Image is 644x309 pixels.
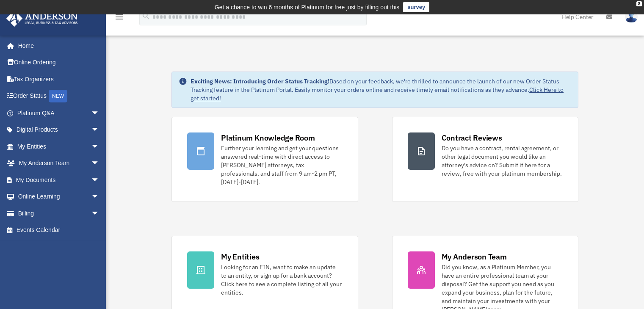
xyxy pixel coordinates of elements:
span: arrow_drop_down [91,105,108,122]
div: Looking for an EIN, want to make an update to an entity, or sign up for a bank account? Click her... [221,263,342,297]
div: NEW [49,90,67,102]
span: arrow_drop_down [91,205,108,222]
a: Events Calendar [6,222,112,239]
a: My Entitiesarrow_drop_down [6,138,112,155]
div: Do you have a contract, rental agreement, or other legal document you would like an attorney's ad... [442,144,563,178]
div: close [636,1,642,6]
span: arrow_drop_down [91,171,108,189]
span: arrow_drop_down [91,138,108,155]
img: Anderson Advisors Platinum Portal [4,10,80,27]
a: Click Here to get started! [191,86,564,102]
a: Tax Organizers [6,71,112,88]
a: Billingarrow_drop_down [6,205,112,222]
div: My Anderson Team [442,251,507,262]
i: menu [114,12,124,22]
span: arrow_drop_down [91,155,108,172]
a: Platinum Q&Aarrow_drop_down [6,105,112,121]
img: User Pic [625,11,638,23]
a: Platinum Knowledge Room Further your learning and get your questions answered real-time with dire... [171,117,358,202]
div: Contract Reviews [442,132,502,143]
a: survey [403,2,429,12]
a: Online Ordering [6,54,112,71]
a: menu [114,15,124,22]
i: search [141,11,151,21]
div: Further your learning and get your questions answered real-time with direct access to [PERSON_NAM... [221,144,342,186]
div: Based on your feedback, we're thrilled to announce the launch of our new Order Status Tracking fe... [191,77,571,102]
a: Digital Productsarrow_drop_down [6,121,112,138]
strong: Exciting News: Introducing Order Status Tracking! [191,77,329,85]
div: My Entities [221,251,259,262]
div: Get a chance to win 6 months of Platinum for free just by filling out this [215,2,400,12]
span: arrow_drop_down [91,188,108,206]
a: Home [6,37,108,54]
a: My Documentsarrow_drop_down [6,171,112,188]
span: arrow_drop_down [91,121,108,139]
a: Order StatusNEW [6,88,112,105]
a: Contract Reviews Do you have a contract, rental agreement, or other legal document you would like... [392,117,578,202]
a: My Anderson Teamarrow_drop_down [6,155,112,172]
a: Online Learningarrow_drop_down [6,188,112,205]
div: Platinum Knowledge Room [221,132,315,143]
